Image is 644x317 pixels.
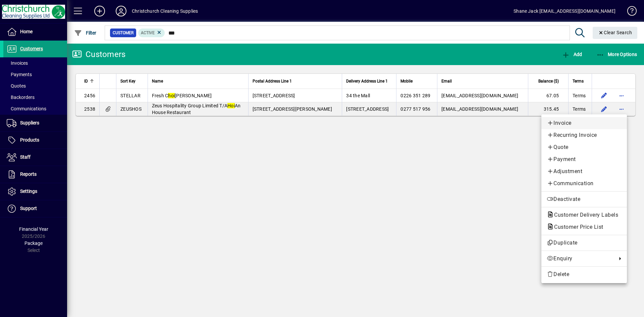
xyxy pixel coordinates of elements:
[547,270,622,278] span: Delete
[547,143,622,151] span: Quote
[547,131,622,139] span: Recurring Invoice
[547,224,607,230] span: Customer Price List
[547,239,622,247] span: Duplicate
[541,193,627,205] button: Deactivate customer
[547,212,622,218] span: Customer Delivery Labels
[547,179,622,188] span: Communication
[547,255,613,263] span: Enquiry
[547,167,622,175] span: Adjustment
[547,195,622,203] span: Deactivate
[547,155,622,163] span: Payment
[547,119,622,127] span: Invoice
